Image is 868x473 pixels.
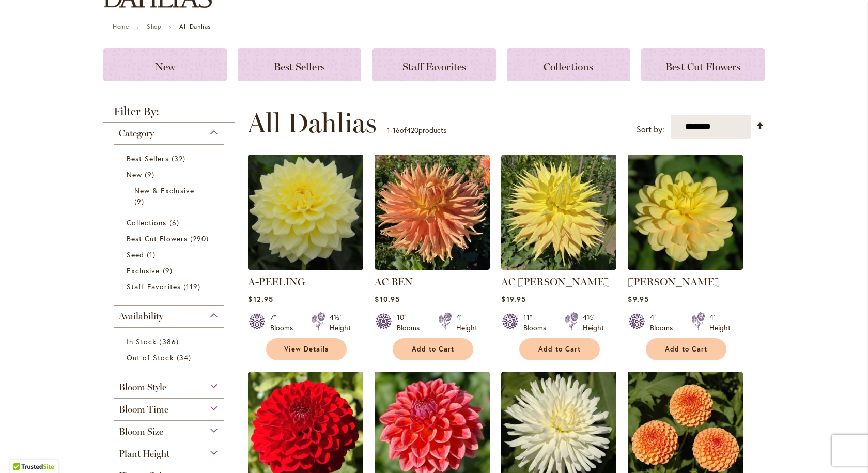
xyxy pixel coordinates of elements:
span: Add to Cart [538,345,581,354]
img: AHOY MATEY [628,155,743,270]
span: 1 [147,249,158,260]
span: Out of Stock [127,353,174,362]
div: 11" Blooms [523,312,552,333]
a: AC [PERSON_NAME] [501,276,610,288]
span: Best Cut Flowers [665,60,740,73]
span: New [127,170,142,179]
a: Collections [507,48,630,81]
a: Exclusive [127,265,214,276]
div: 4' Height [709,312,731,333]
span: Bloom Style [119,382,166,393]
span: 386 [159,336,181,347]
div: 4½' Height [583,312,604,333]
span: In Stock [127,337,157,346]
span: 290 [190,233,211,244]
a: Best Sellers [127,153,214,164]
span: Staff Favorites [402,60,466,73]
div: 4' Height [456,312,477,333]
img: AC BEN [375,155,490,270]
span: Collections [544,60,593,73]
span: 9 [145,169,157,180]
span: 6 [169,217,182,228]
a: Home [113,23,129,30]
div: 4" Blooms [650,312,679,333]
span: 34 [177,352,194,363]
a: A-Peeling [248,262,363,272]
span: Best Cut Flowers [127,234,188,243]
div: 10" Blooms [397,312,426,333]
a: Shop [147,23,161,30]
a: New [127,169,214,180]
span: Bloom Size [119,426,163,437]
span: Category [119,128,154,139]
div: 4½' Height [330,312,351,333]
strong: Filter By: [103,106,235,123]
span: New & Exclusive [134,186,194,195]
span: 9 [134,196,147,207]
span: Seed [127,250,144,260]
span: 119 [183,281,203,292]
a: New &amp; Exclusive [134,185,206,207]
span: Availability [119,311,163,322]
span: Best Sellers [127,154,169,163]
a: AC Jeri [501,262,616,272]
span: Add to Cart [412,345,454,354]
span: 1 [387,125,390,135]
a: Best Cut Flowers [641,48,765,81]
a: New [103,48,227,81]
a: Staff Favorites [127,281,214,292]
button: Add to Cart [393,338,473,360]
span: 420 [407,125,419,135]
span: Plant Height [119,448,169,460]
button: Add to Cart [646,338,726,360]
span: Staff Favorites [127,282,181,292]
p: - of products [387,122,446,139]
a: Best Sellers [238,48,361,81]
span: $12.95 [248,294,273,304]
span: 32 [172,153,188,164]
a: Out of Stock 34 [127,352,214,363]
a: AC BEN [375,276,413,288]
span: View Details [284,345,329,354]
a: Staff Favorites [372,48,495,81]
a: Collections [127,217,214,228]
span: $19.95 [501,294,525,304]
span: New [155,60,175,73]
label: Sort by: [637,120,664,139]
span: 9 [163,265,175,276]
a: View Details [266,338,347,360]
strong: All Dahlias [179,23,211,30]
iframe: Launch Accessibility Center [8,436,37,465]
span: $9.95 [628,294,648,304]
img: AC Jeri [501,155,616,270]
span: Exclusive [127,266,160,276]
a: [PERSON_NAME] [628,276,720,288]
button: Add to Cart [519,338,600,360]
img: A-Peeling [245,152,366,273]
span: 16 [393,125,400,135]
span: $10.95 [375,294,399,304]
div: 7" Blooms [270,312,299,333]
span: Best Sellers [274,60,325,73]
a: AC BEN [375,262,490,272]
span: All Dahlias [247,108,377,139]
a: A-PEELING [248,276,305,288]
a: Seed [127,249,214,260]
a: Best Cut Flowers [127,233,214,244]
span: Collections [127,218,167,227]
a: AHOY MATEY [628,262,743,272]
span: Add to Cart [665,345,707,354]
a: In Stock 386 [127,336,214,347]
span: Bloom Time [119,404,168,415]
